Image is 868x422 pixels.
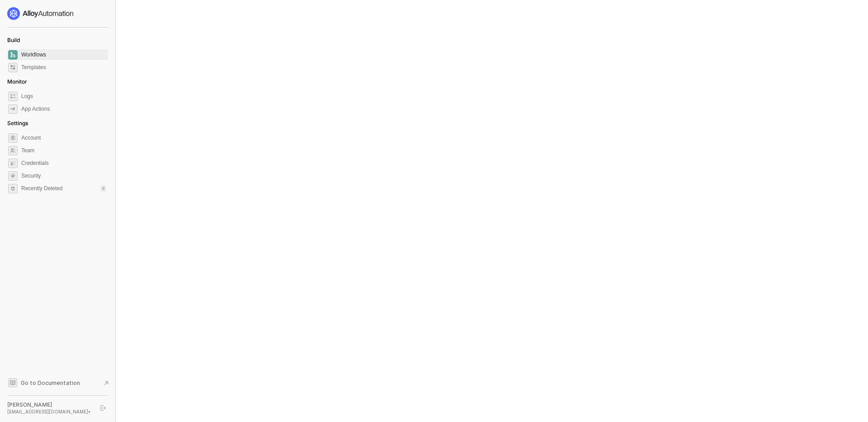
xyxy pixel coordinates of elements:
div: [EMAIL_ADDRESS][DOMAIN_NAME] • [7,408,92,415]
span: Team [21,145,106,156]
span: Monitor [7,78,27,85]
span: Security [21,170,106,181]
div: [PERSON_NAME] [7,401,92,408]
span: marketplace [8,63,18,72]
span: Go to Documentation [21,379,80,387]
span: Build [7,37,20,43]
span: icon-app-actions [8,104,18,114]
span: document-arrow [102,379,111,388]
span: security [8,171,18,181]
span: Credentials [21,158,106,169]
span: Workflows [21,49,106,60]
div: 0 [100,185,106,192]
span: team [8,146,18,155]
span: Recently Deleted [21,185,62,192]
span: settings [8,184,18,193]
img: logo [7,7,74,20]
span: settings [8,133,18,143]
span: dashboard [8,50,18,60]
span: Logs [21,91,106,102]
span: Settings [7,120,28,127]
a: logo [7,7,108,20]
span: Templates [21,62,106,73]
span: Account [21,132,106,143]
a: Knowledge Base [7,377,108,388]
div: App Actions [21,105,50,113]
span: credentials [8,159,18,168]
span: icon-logs [8,92,18,101]
span: documentation [8,378,17,387]
span: logout [100,405,106,411]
